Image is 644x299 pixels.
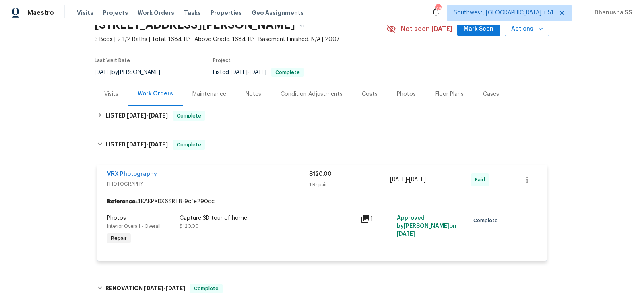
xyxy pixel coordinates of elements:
[180,224,199,229] span: $120.00
[97,194,547,209] div: 4KAKPXDX6SRTB-9cfe290cc
[246,90,261,98] div: Notes
[464,24,493,34] span: Mark Seen
[457,22,500,37] button: Mark Seen
[184,10,201,16] span: Tasks
[397,231,415,237] span: [DATE]
[107,215,126,221] span: Photos
[105,111,168,121] h6: LISTED
[362,90,378,98] div: Costs
[95,35,386,43] span: 3 Beds | 2 1/2 Baths | Total: 1684 ft² | Above Grade: 1684 ft² | Basement Finished: N/A | 2007
[107,198,137,206] b: Reference:
[103,9,128,17] span: Projects
[511,24,543,34] span: Actions
[475,176,488,184] span: Paid
[401,25,452,33] span: Not seen [DATE]
[149,142,168,147] span: [DATE]
[435,5,441,13] div: 779
[435,90,464,98] div: Floor Plans
[213,70,304,75] span: Listed
[105,284,185,293] h6: RENOVATION
[107,180,309,188] span: PHOTOGRAPHY
[211,9,242,17] span: Properties
[77,9,93,17] span: Visits
[191,285,222,293] span: Complete
[231,70,248,75] span: [DATE]
[95,21,295,29] h2: [STREET_ADDRESS][PERSON_NAME]
[192,90,226,98] div: Maintenance
[27,9,54,17] span: Maestro
[173,112,204,120] span: Complete
[95,106,549,126] div: LISTED [DATE]-[DATE]Complete
[95,68,170,77] div: by [PERSON_NAME]
[138,90,173,98] div: Work Orders
[108,234,130,242] span: Repair
[454,9,553,17] span: Southwest, [GEOGRAPHIC_DATA] + 51
[390,177,407,183] span: [DATE]
[127,113,168,118] span: -
[144,285,163,291] span: [DATE]
[127,142,146,147] span: [DATE]
[95,58,130,63] span: Last Visit Date
[250,70,266,75] span: [DATE]
[409,177,426,183] span: [DATE]
[107,171,157,177] a: VRX Photography
[149,113,168,118] span: [DATE]
[361,214,392,224] div: 1
[272,70,303,75] span: Complete
[281,90,343,98] div: Condition Adjustments
[166,285,185,291] span: [DATE]
[127,113,146,118] span: [DATE]
[309,171,332,177] span: $120.00
[180,214,356,222] div: Capture 3D tour of home
[107,224,161,229] span: Interior Overall - Overall
[483,90,499,98] div: Cases
[390,176,426,184] span: -
[231,70,266,75] span: -
[104,90,118,98] div: Visits
[95,132,549,158] div: LISTED [DATE]-[DATE]Complete
[144,285,185,291] span: -
[252,9,304,17] span: Geo Assignments
[138,9,174,17] span: Work Orders
[95,70,111,75] span: [DATE]
[105,140,168,150] h6: LISTED
[309,181,390,189] div: 1 Repair
[397,215,456,237] span: Approved by [PERSON_NAME] on
[505,22,549,37] button: Actions
[473,217,501,225] span: Complete
[591,9,632,17] span: Dhanusha SS
[397,90,416,98] div: Photos
[213,58,231,63] span: Project
[127,142,168,147] span: -
[173,141,204,149] span: Complete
